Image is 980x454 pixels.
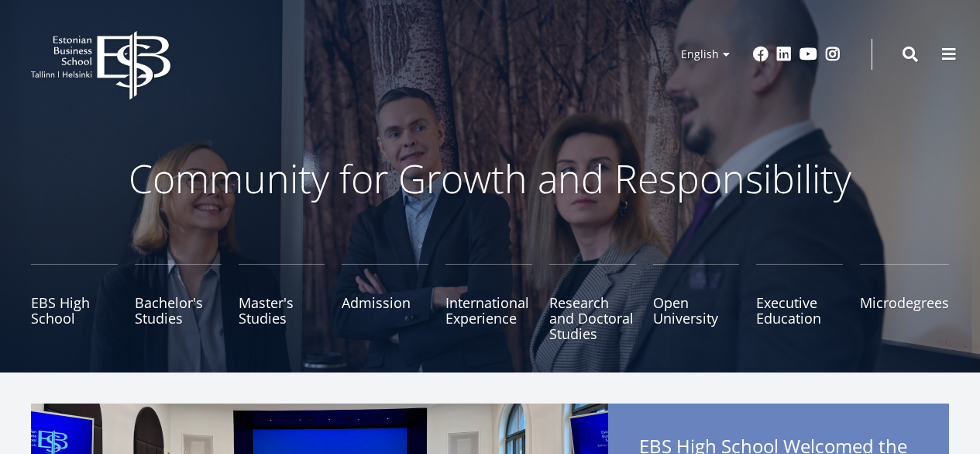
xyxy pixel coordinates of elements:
a: Microdegrees [860,264,949,341]
a: EBS High School [31,264,118,341]
a: Open University [653,264,740,341]
a: Master's Studies [239,264,325,341]
a: Admission [342,264,428,341]
a: Executive Education [756,264,843,341]
a: Bachelor's Studies [135,264,222,341]
p: Community for Growth and Responsibility [80,155,901,202]
a: Youtube [799,47,817,62]
a: Facebook [753,47,769,62]
a: International Experience [445,264,532,341]
a: Research and Doctoral Studies [549,264,636,341]
a: Instagram [825,47,841,62]
a: Linkedin [776,47,792,62]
